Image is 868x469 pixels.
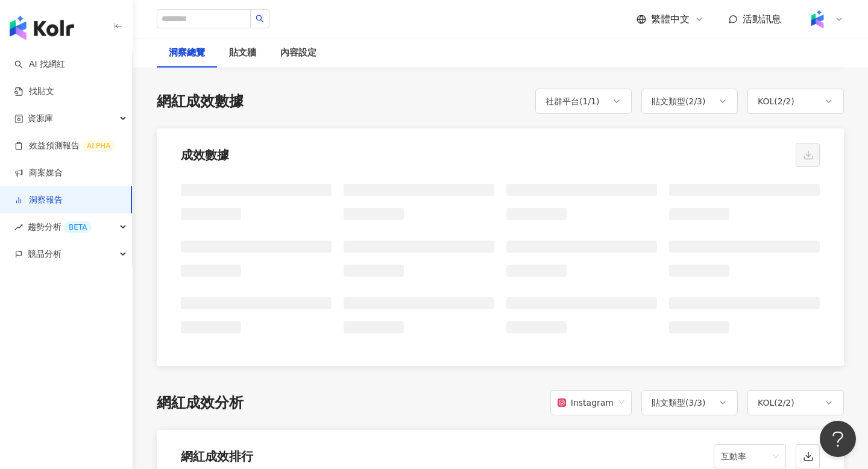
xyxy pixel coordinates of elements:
[558,391,614,414] div: Instagram
[14,86,54,98] a: 找貼文
[651,13,690,26] span: 繁體中文
[229,46,256,60] div: 貼文牆
[14,140,115,152] a: 效益預測報告ALPHA
[14,58,65,71] a: searchAI 找網紅
[758,395,794,410] div: KOL ( 2 / 2 )
[546,94,600,109] div: 社群平台 ( 1 / 1 )
[28,105,53,132] span: 資源庫
[157,393,244,414] div: 網紅成效分析
[10,16,74,40] img: logo
[806,8,829,31] img: Kolr%20app%20icon%20%281%29.png
[181,146,229,163] div: 成效數據
[14,167,63,179] a: 商案媒合
[14,194,63,206] a: 洞察報告
[64,221,92,233] div: BETA
[758,94,794,109] div: KOL ( 2 / 2 )
[28,213,92,241] span: 趨勢分析
[256,14,264,23] span: search
[652,94,706,109] div: 貼文類型 ( 2 / 3 )
[169,46,205,60] div: 洞察總覽
[280,46,316,60] div: 內容設定
[28,241,61,268] span: 競品分析
[743,13,781,25] span: 活動訊息
[181,448,253,465] div: 網紅成效排行
[721,445,779,468] span: 互動率
[652,395,706,410] div: 貼文類型 ( 3 / 3 )
[14,223,23,231] span: rise
[157,92,244,112] div: 網紅成效數據
[820,421,856,457] iframe: Help Scout Beacon - Open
